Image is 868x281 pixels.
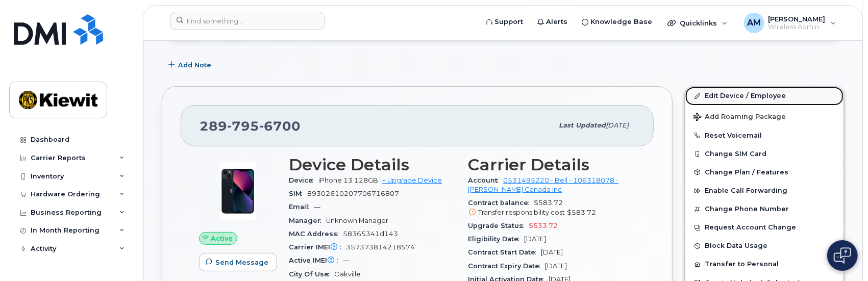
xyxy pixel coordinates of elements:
span: — [314,203,320,211]
span: 89302610207706716807 [307,190,399,197]
div: Quicklinks [660,13,735,33]
span: Wireless Admin [768,23,826,31]
span: City Of Use [289,270,334,278]
a: Edit Device / Employee [685,87,844,105]
span: Change Plan / Features [705,168,788,176]
img: Open chat [834,247,851,264]
span: Support [494,17,523,27]
span: Add Roaming Package [693,113,786,122]
span: Send Message [215,258,268,267]
input: Find something... [170,12,325,30]
img: image20231002-3703462-1ig824h.jpeg [207,161,268,222]
span: Carrier IMEI [289,243,346,251]
span: Email [289,203,314,211]
span: Account [468,176,504,184]
span: Transfer responsibility cost [479,209,565,216]
span: iPhone 13 128GB [318,176,378,184]
span: — [343,257,350,264]
span: Contract balance [468,199,534,207]
span: MAC Address [289,230,343,238]
button: Block Data Usage [685,237,844,255]
span: [DATE] [545,262,567,270]
a: + Upgrade Device [382,176,442,184]
button: Transfer to Personal [685,255,844,273]
span: [PERSON_NAME] [768,15,826,23]
a: 0531495220 - Bell - 106318078 - [PERSON_NAME] Canada Inc [468,176,619,193]
span: Oakville [334,270,361,278]
span: 6700 [259,118,301,134]
span: Active [211,234,233,243]
button: Change SIM Card [685,145,844,163]
a: Support [479,12,530,32]
span: $583.72 [468,199,636,217]
span: Last updated [559,121,606,129]
button: Add Roaming Package [685,106,844,126]
button: Change Phone Number [685,200,844,218]
span: 795 [227,118,259,134]
span: Active IMEI [289,257,343,264]
span: $533.72 [529,222,558,229]
span: Alerts [546,17,567,27]
div: Abdul Moid [737,13,844,33]
h3: Device Details [289,156,456,174]
span: Unknown Manager [326,217,388,224]
span: [DATE] [606,121,629,129]
span: Contract Expiry Date [468,262,545,270]
h3: Carrier Details [468,156,636,174]
span: 357373814218574 [346,243,415,251]
button: Enable Call Forwarding [685,182,844,200]
button: Add Note [162,56,220,74]
button: Request Account Change [685,218,844,237]
span: Quicklinks [680,19,717,27]
span: Knowledge Base [590,17,652,27]
span: Contract Start Date [468,248,541,256]
span: Device [289,176,318,184]
button: Send Message [199,253,277,271]
span: [DATE] [541,248,563,256]
span: 58365341d143 [343,230,398,238]
a: Knowledge Base [575,12,659,32]
span: Manager [289,217,326,224]
span: [DATE] [525,235,547,243]
span: AM [747,17,761,29]
button: Reset Voicemail [685,126,844,145]
button: Change Plan / Features [685,163,844,182]
span: Eligibility Date [468,235,525,243]
a: Alerts [530,12,575,32]
span: Upgrade Status [468,222,529,229]
span: SIM [289,190,307,197]
span: Add Note [178,60,211,70]
span: Enable Call Forwarding [705,187,787,195]
span: $583.72 [567,209,597,216]
span: 289 [200,118,301,134]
